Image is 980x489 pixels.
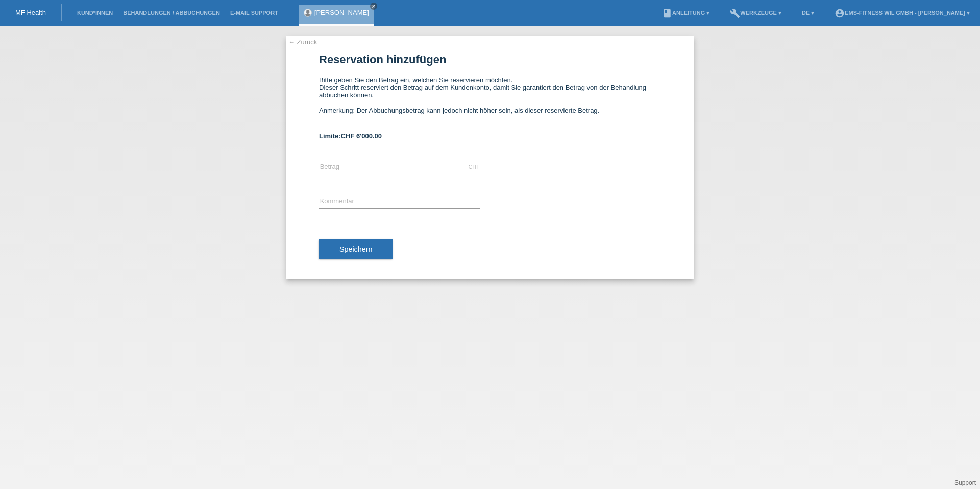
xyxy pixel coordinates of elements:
b: Limite: [319,132,382,140]
a: bookAnleitung ▾ [657,10,715,16]
span: CHF 6'000.00 [341,132,382,140]
a: Support [954,479,976,486]
a: account_circleEMS-Fitness Wil GmbH - [PERSON_NAME] ▾ [829,10,975,16]
span: Speichern [339,245,372,253]
a: close [370,3,377,10]
a: MF Health [15,9,46,16]
i: close [371,4,376,9]
a: DE ▾ [797,10,819,16]
a: ← Zurück [288,38,317,46]
a: buildWerkzeuge ▾ [725,10,787,16]
button: Speichern [319,239,393,259]
div: CHF [468,164,480,170]
i: build [730,8,740,18]
a: [PERSON_NAME] [314,9,369,16]
a: Kund*innen [72,10,118,16]
i: account_circle [835,8,845,18]
a: Behandlungen / Abbuchungen [118,10,225,16]
h1: Reservation hinzufügen [319,53,661,66]
a: E-Mail Support [225,10,283,16]
i: book [662,8,672,18]
div: Bitte geben Sie den Betrag ein, welchen Sie reservieren möchten. Dieser Schritt reserviert den Be... [319,76,661,122]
